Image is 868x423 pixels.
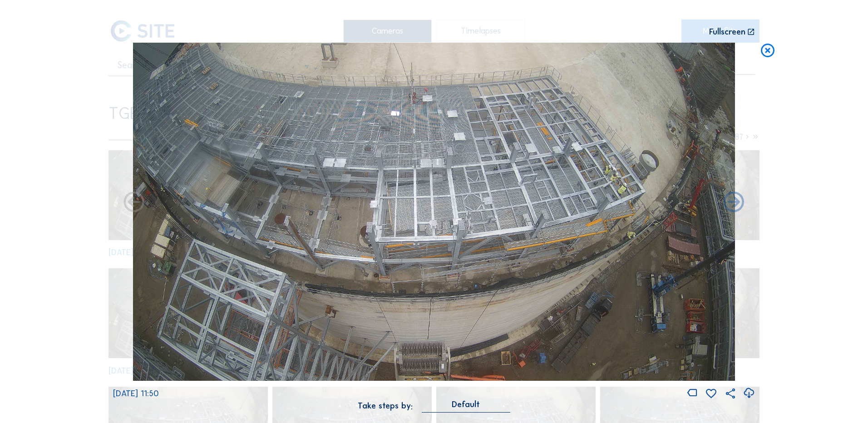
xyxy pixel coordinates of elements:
span: [DATE] 11:50 [113,389,159,398]
i: Back [721,191,746,216]
div: Default [422,400,510,413]
div: Default [452,400,480,408]
div: Fullscreen [709,28,745,36]
i: Forward [122,191,147,216]
img: Image [133,43,735,381]
div: Take steps by: [358,402,413,410]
